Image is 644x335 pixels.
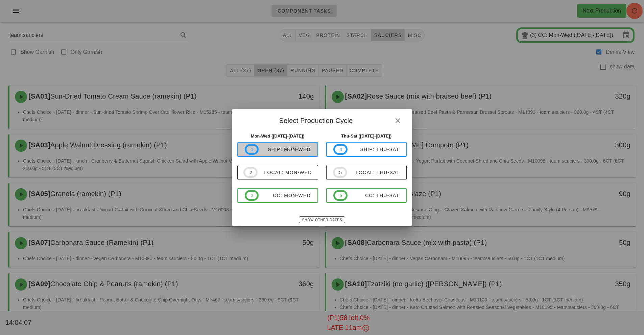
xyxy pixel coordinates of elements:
button: 5local: Thu-Sat [326,165,407,180]
div: local: Thu-Sat [347,170,400,175]
button: 1ship: Mon-Wed [237,142,318,157]
div: ship: Mon-Wed [259,147,311,152]
strong: Thu-Sat ([DATE]-[DATE]) [341,133,391,139]
span: 2 [249,169,252,176]
div: Select Production Cycle [232,109,412,130]
span: 4 [339,146,342,153]
div: CC: Thu-Sat [348,193,400,198]
div: local: Mon-Wed [258,170,312,175]
button: 4ship: Thu-Sat [326,142,407,157]
strong: Mon-Wed ([DATE]-[DATE]) [251,133,305,139]
div: CC: Mon-Wed [259,193,311,198]
span: 6 [339,192,342,199]
button: Show Other Dates [299,216,345,223]
button: 3CC: Mon-Wed [237,188,318,203]
div: ship: Thu-Sat [348,147,400,152]
span: 3 [251,192,253,199]
span: Show Other Dates [302,218,342,222]
span: 1 [251,146,253,153]
button: 2local: Mon-Wed [237,165,318,180]
span: 5 [339,169,341,176]
button: 6CC: Thu-Sat [326,188,407,203]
